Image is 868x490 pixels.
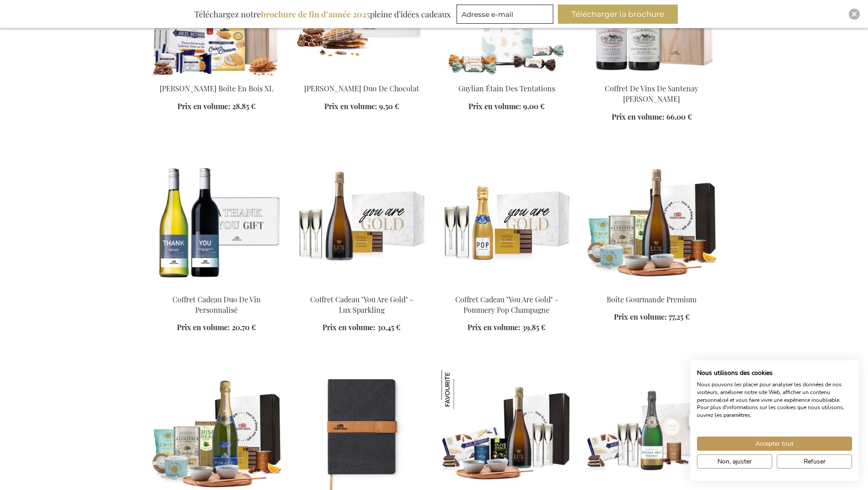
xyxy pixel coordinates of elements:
[697,437,852,451] button: Accepter tous les cookies
[177,101,255,112] a: Prix en volume: 28,85 €
[614,312,690,322] a: Prix en volume: 77,25 €
[310,295,413,315] a: Coffret Cadeau "You Are Gold" - Lux Sparkling
[177,101,230,111] span: Prix en volume:
[457,5,553,24] input: Adresse e-mail
[468,322,520,332] span: Prix en volume:
[804,457,826,466] span: Refuser
[160,84,273,93] a: [PERSON_NAME] Boîte En Bois XL
[468,322,546,333] a: Prix en volume: 39,85 €
[607,295,696,304] a: Boîte Gourmande Premium
[151,283,282,292] a: Personalised Wine Duo Gift Box
[558,5,678,24] button: Télécharger la brochure
[322,322,375,332] span: Prix en volume:
[455,295,558,315] a: Coffret Cadeau "You Are Gold" - Pommery Pop Champagne
[379,101,399,111] span: 9,50 €
[324,101,377,111] span: Prix en volume:
[458,84,555,93] a: Guylian Étain Des Tentations
[697,369,852,377] h2: Nous utilisons des cookies
[612,112,665,121] span: Prix en volume:
[172,295,261,315] a: Coffret Cadeau Duo De Vin Personnalisé
[697,381,852,419] p: Nous pouvons les placer pour analyser les données de nos visiteurs, améliorer notre site Web, aff...
[697,454,772,469] button: Ajustez les préférences de cookie
[296,283,427,292] a: You Are Gold Gift Box - Lux Sparkling
[587,159,717,287] img: Premium Gourmet Box
[232,101,255,111] span: 28,85 €
[322,322,400,333] a: Prix en volume: 30,45 €
[457,5,556,26] form: marketing offers and promotions
[614,312,667,321] span: Prix en volume:
[605,84,698,104] a: Coffret De Vins De Santenay [PERSON_NAME]
[777,454,852,469] button: Refuser tous les cookies
[377,322,400,332] span: 30,45 €
[849,9,860,20] div: Close
[296,159,427,287] img: You Are Gold Gift Box - Lux Sparkling
[755,439,794,448] span: Accepter tout
[442,72,572,81] a: Guylian Étain Des Tentations
[852,11,857,17] img: Close
[468,101,521,111] span: Prix en volume:
[261,9,370,20] b: brochure de fin d’année 2025
[587,283,717,292] a: Premium Gourmet Box
[468,101,545,112] a: Prix en volume: 9,00 €
[232,322,256,332] span: 20,70 €
[190,5,455,24] div: Téléchargez notre pleine d’idées cadeaux
[612,112,692,122] a: Prix en volume: 66,00 €
[304,84,419,93] a: [PERSON_NAME] Duo De Chocolat
[296,72,427,81] a: Jules Destrooper Chocolate Duo
[666,112,692,121] span: 66,00 €
[324,101,399,112] a: Prix en volume: 9,50 €
[523,101,545,111] span: 9,00 €
[522,322,546,332] span: 39,85 €
[177,322,230,332] span: Prix en volume:
[177,322,256,333] a: Prix en volume: 20,70 €
[442,159,572,287] img: Coffret Cadeau "You Are Gold" - Pommery Pop Champagne
[151,72,282,81] a: Jules Destrooper XL Wooden Box Personalised 1
[442,370,481,409] img: Coffret Apéro Lux Sucré-salé
[669,312,690,321] span: 77,25 €
[587,72,717,81] a: Coffret De Vins De Santenay Yves Girardin
[442,283,572,292] a: Coffret Cadeau "You Are Gold" - Pommery Pop Champagne
[717,457,752,466] span: Non, ajuster
[151,159,282,287] img: Personalised Wine Duo Gift Box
